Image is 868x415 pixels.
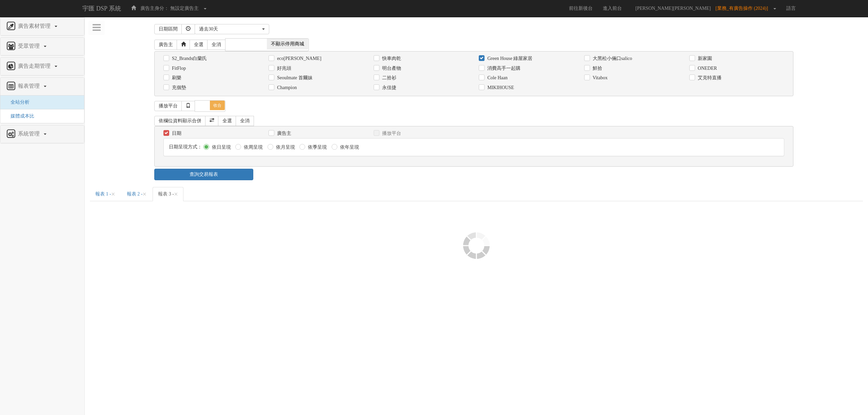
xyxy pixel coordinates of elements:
label: 艾克特直播 [696,75,722,81]
a: 報表 2 - [121,187,152,201]
label: 鮮拾 [591,65,602,72]
span: 日期呈現方式： [169,144,202,149]
a: 廣告走期管理 [5,61,79,72]
span: 無設定廣告主 [170,6,199,11]
label: 好兆頭 [275,65,291,72]
label: S2_Brands白蘭氏 [170,55,207,62]
span: [業務_有廣告操作 (2024)] [715,6,771,11]
a: 報表 3 - [153,187,183,201]
label: 依周呈現 [242,144,263,151]
label: 快車肉乾 [380,55,401,62]
a: 全站分析 [5,100,29,105]
span: 受眾管理 [16,43,43,49]
button: 過去30天 [195,24,269,34]
label: Champion [275,84,297,91]
span: 廣告主身分： [140,6,169,11]
label: Seoulmate 首爾妹 [275,75,313,81]
a: 廣告素材管理 [5,21,79,32]
label: 二拾衫 [380,75,396,81]
span: 廣告素材管理 [16,23,54,29]
label: FitFlop [170,65,186,72]
label: Green House 綠屋家居 [486,55,532,62]
label: ONEDER [696,65,717,72]
label: 永佳捷 [380,84,396,91]
a: 全消 [236,116,254,126]
label: 依日呈現 [210,144,231,151]
span: 不顯示停用商城 [267,39,308,49]
a: 全選 [218,116,236,126]
span: [PERSON_NAME][PERSON_NAME] [632,6,714,11]
label: 依月呈現 [274,144,295,151]
button: Close [174,191,178,198]
label: 日期 [170,130,181,137]
label: 新家園 [696,55,712,62]
label: 依年呈現 [338,144,359,151]
span: × [174,190,178,198]
label: 刷樂 [170,75,181,81]
button: Close [111,191,115,198]
label: Cole Haan [486,75,507,81]
label: 大黑松小倆口salico [591,55,632,62]
a: 查詢交易報表 [154,169,253,180]
a: 報表管理 [5,81,79,92]
a: 受眾管理 [5,41,79,52]
label: Vitabox [591,75,608,81]
a: 全消 [207,40,225,50]
a: 報表 1 - [90,187,121,201]
img: loader.gif [463,232,490,259]
label: 消費高手一起購 [486,65,520,72]
span: 系統管理 [16,131,43,137]
span: 報表管理 [16,83,43,89]
span: 收合 [210,101,225,110]
a: 系統管理 [5,129,79,140]
label: eco[PERSON_NAME] [275,55,321,62]
label: 充個墊 [170,84,186,91]
label: 廣告主 [275,130,291,137]
label: MIKIHOUSE [486,84,514,91]
button: Close [142,191,146,198]
a: 全選 [190,40,208,50]
label: 播放平台 [380,130,401,137]
span: 廣告走期管理 [16,63,54,69]
span: × [142,190,146,198]
label: 依季呈現 [306,144,327,151]
span: × [111,190,115,198]
div: 過去30天 [199,26,261,33]
label: 明台產物 [380,65,401,72]
a: 媒體成本比 [5,113,34,119]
